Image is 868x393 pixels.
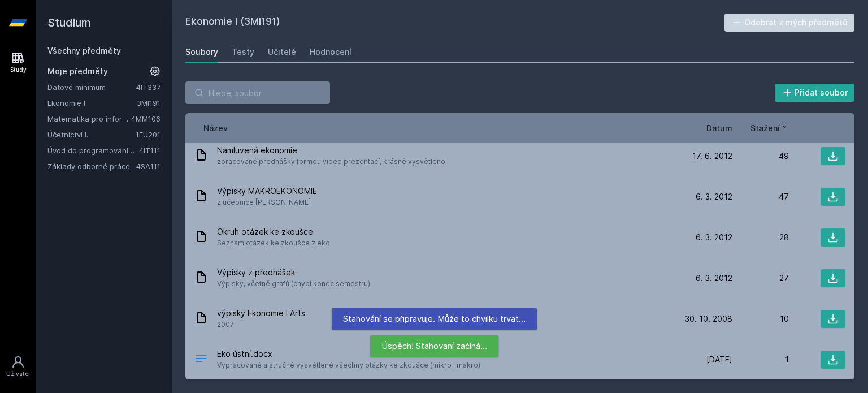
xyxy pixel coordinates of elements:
[232,41,254,63] a: Testy
[268,46,296,58] div: Učitelé
[696,273,732,284] span: 6. 3. 2012
[136,83,160,92] a: 4IT337
[732,150,789,162] div: 49
[732,273,789,284] div: 27
[217,278,370,290] span: Výpisky, včetně grafů (chybí konec semestru)
[47,66,108,77] span: Moje předměty
[217,360,480,371] span: Vypracované a stručně vysvětlené všechny otázky ke zkoušce (mikro i makro)
[732,232,789,243] div: 28
[47,161,136,172] a: Základy odborné práce
[139,146,160,155] a: 4IT111
[370,335,498,357] div: Úspěch! Stahovaní začíná…
[10,66,27,74] div: Study
[232,46,254,58] div: Testy
[217,319,305,330] span: 2007
[47,129,136,140] a: Účetnictví I.
[203,122,228,134] button: Název
[310,46,351,58] div: Hodnocení
[217,185,317,197] span: Výpisky MAKROEKONOMIE
[268,41,296,63] a: Učitelé
[692,150,732,162] span: 17. 6. 2012
[217,156,445,167] span: zpracované přednášky formou video prezentací, krásně vysvětleno
[47,81,136,93] a: Datové minimum
[217,226,330,237] span: Okruh otázek ke zkoušce
[136,162,160,171] a: 4SA111
[2,45,34,80] a: Study
[732,313,789,325] div: 10
[217,308,305,319] span: výpisky Ekonomie I Arts
[185,81,330,104] input: Hledej soubor
[47,97,137,109] a: Ekonomie I
[185,41,218,63] a: Soubory
[47,46,121,55] a: Všechny předměty
[185,14,724,32] h2: Ekonomie I (3MI191)
[136,130,160,139] a: 1FU201
[2,349,34,384] a: Uživatel
[310,41,351,63] a: Hodnocení
[194,352,208,368] div: DOCX
[750,122,789,134] button: Stažení
[217,237,330,249] span: Seznam otázek ke zkoušce z eko
[47,145,139,156] a: Úvod do programování v jazyce Python
[706,122,732,134] button: Datum
[47,113,131,124] a: Matematika pro informatiky
[217,197,317,208] span: z učebnice [PERSON_NAME]
[332,308,537,330] div: Stahování se připravuje. Může to chvilku trvat…
[696,191,732,202] span: 6. 3. 2012
[706,354,732,365] span: [DATE]
[131,114,160,123] a: 4MM106
[750,122,780,134] span: Stažení
[217,145,445,156] span: Namluvená ekonomie
[217,348,480,360] span: Eko ústní.docx
[185,46,218,58] div: Soubory
[6,370,30,378] div: Uživatel
[217,267,370,278] span: Výpisky z přednášek
[775,84,855,102] button: Přidat soubor
[696,232,732,243] span: 6. 3. 2012
[724,14,855,32] button: Odebrat z mých předmětů
[732,191,789,202] div: 47
[732,354,789,365] div: 1
[685,313,732,325] span: 30. 10. 2008
[137,98,160,107] a: 3MI191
